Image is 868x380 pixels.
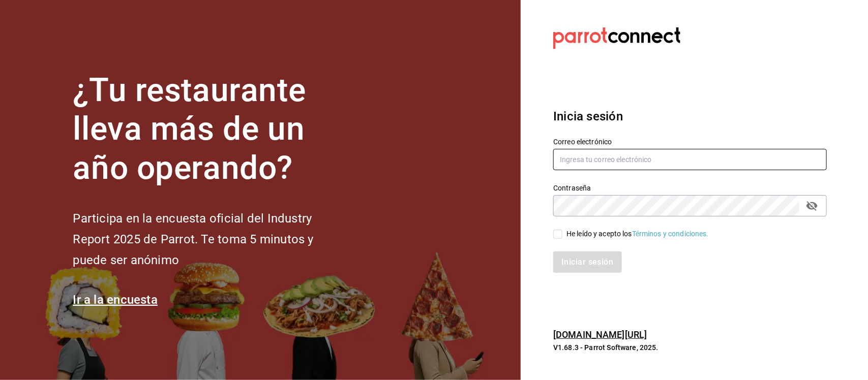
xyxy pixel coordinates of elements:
h1: ¿Tu restaurante lleva más de un año operando? [73,71,347,188]
a: Términos y condiciones. [632,230,709,238]
label: Correo electrónico [553,138,827,145]
input: Ingresa tu correo electrónico [553,149,827,170]
p: V1.68.3 - Parrot Software, 2025. [553,342,827,353]
a: [DOMAIN_NAME][URL] [553,329,647,340]
h2: Participa en la encuesta oficial del Industry Report 2025 de Parrot. Te toma 5 minutos y puede se... [73,208,347,270]
button: passwordField [803,197,821,214]
h3: Inicia sesión [553,107,827,125]
label: Contraseña [553,184,827,192]
a: Ir a la encuesta [73,293,158,307]
div: He leído y acepto los [566,229,709,239]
